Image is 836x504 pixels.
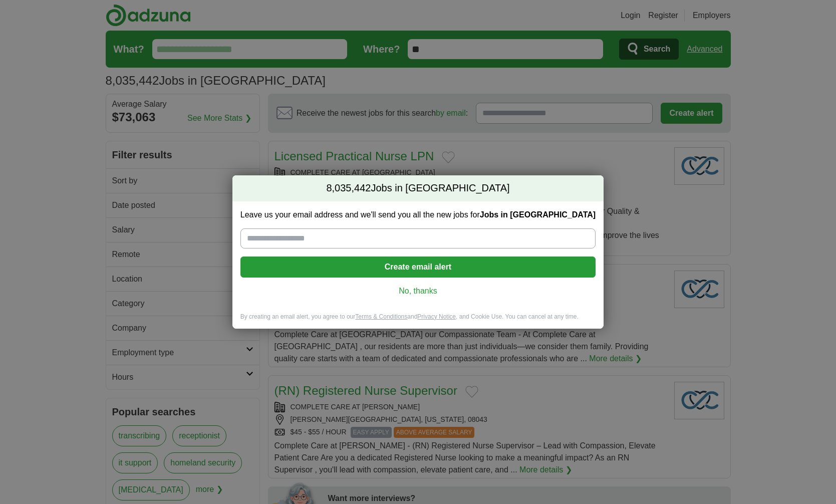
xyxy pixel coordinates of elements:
[417,313,456,320] a: Privacy Notice
[240,257,596,278] button: Create email alert
[240,209,596,220] label: Leave us your email address and we'll send you all the new jobs for
[232,175,604,201] h2: Jobs in [GEOGRAPHIC_DATA]
[248,286,588,297] a: No, thanks
[355,313,407,320] a: Terms & Conditions
[480,210,596,219] strong: Jobs in [GEOGRAPHIC_DATA]
[232,313,604,329] div: By creating an email alert, you agree to our and , and Cookie Use. You can cancel at any time.
[326,181,371,195] span: 8,035,442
